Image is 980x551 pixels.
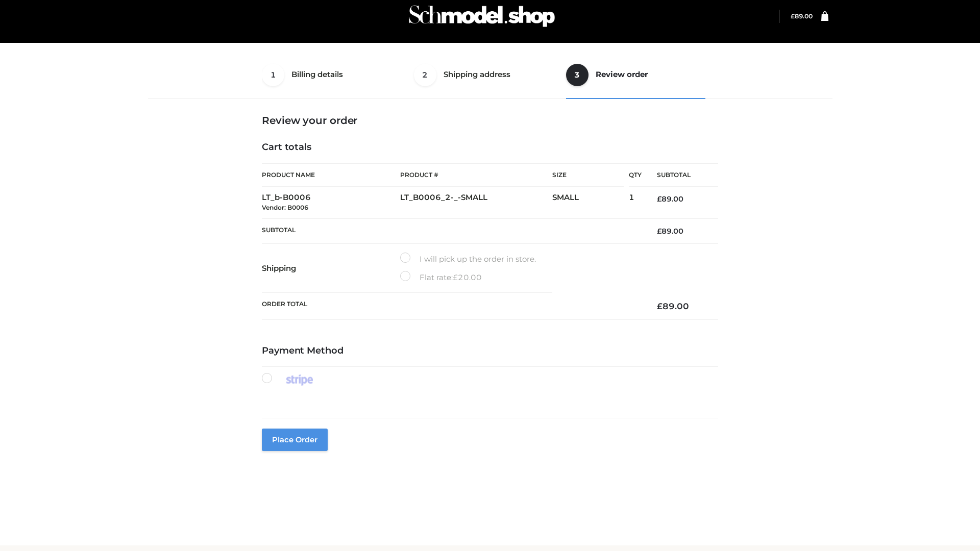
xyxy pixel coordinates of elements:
[791,12,813,20] a: £89.00
[262,293,642,320] th: Order Total
[262,218,642,243] th: Subtotal
[657,194,661,204] span: £
[791,12,795,20] span: £
[262,345,718,357] h4: Payment Method
[629,187,642,219] td: 1
[262,244,400,293] th: Shipping
[400,271,482,284] label: Flat rate:
[552,164,624,187] th: Size
[552,187,629,219] td: SMALL
[400,253,536,266] label: I will pick up the order in store.
[400,163,552,187] th: Product #
[657,301,663,311] span: £
[657,194,683,204] bdi: 89.00
[657,227,661,236] span: £
[262,142,718,153] h4: Cart totals
[453,272,458,282] span: £
[642,164,718,187] th: Subtotal
[262,204,308,211] small: Vendor: B0006
[400,187,552,219] td: LT_B0006_2-_-SMALL
[629,163,642,187] th: Qty
[791,12,813,20] bdi: 89.00
[453,272,482,282] bdi: 20.00
[657,301,689,311] bdi: 89.00
[262,429,328,451] button: Place order
[657,227,683,236] bdi: 89.00
[262,187,400,219] td: LT_b-B0006
[262,163,400,187] th: Product Name
[262,114,718,127] h3: Review your order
